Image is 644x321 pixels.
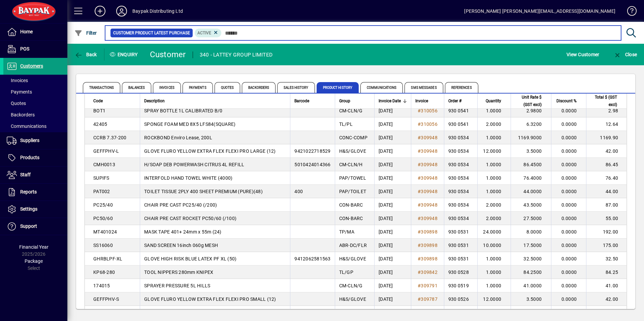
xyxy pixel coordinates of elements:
td: 0.0000 [551,292,586,306]
div: [PERSON_NAME] [PERSON_NAME][EMAIL_ADDRESS][DOMAIN_NAME] [464,6,615,16]
button: Profile [111,5,132,17]
td: 86.4500 [511,158,551,171]
span: Unit Rate $ (GST excl) [515,94,542,108]
td: 192.00 [586,225,626,239]
span: Invoice Date [379,97,401,105]
span: 174015 [93,283,110,288]
div: Order # [448,97,473,105]
td: 930 0526 [444,306,477,319]
a: #309948 [415,134,440,141]
span: Product History [317,82,359,93]
td: 0.0000 [551,239,586,252]
span: GLOVE FLURO YELLOW EXTRA FLEX FLEXI PRO LARGE (12) [144,148,276,154]
td: [DATE] [374,158,411,171]
span: Back [74,52,97,57]
td: 0.0000 [551,185,586,198]
span: 309948 [421,175,438,181]
span: Backorders [242,82,276,93]
td: [DATE] [374,104,411,117]
span: 9412062581563 [294,256,330,261]
td: 12.64 [586,117,626,131]
a: #309898 [415,255,440,262]
a: Staff [3,167,67,183]
span: 400 [294,189,303,194]
span: Package [25,258,43,264]
span: TOILET TISSUE 2PLY 400 SHEET PREMIUM (PURE)(48) [144,189,263,194]
span: MT401024 [93,229,117,235]
td: [DATE] [374,212,411,225]
span: Support [20,223,37,229]
span: GEFFPHV-S [93,296,119,302]
a: #309948 [415,188,440,195]
span: CM-CLN/H [339,162,363,167]
a: #309948 [415,174,440,182]
td: [DATE] [374,198,411,212]
span: # [418,189,421,194]
span: PC50/60 [93,216,113,221]
span: CHAIR PRE CAST PC25/40 (/200) [144,202,217,208]
td: 930 0531 [444,239,477,252]
span: Backorders [7,112,35,117]
span: Reports [20,189,37,194]
td: [DATE] [374,171,411,185]
td: 2.0000 [477,198,511,212]
span: Description [144,97,165,105]
span: Active [197,31,211,35]
td: 76.40 [586,171,626,185]
td: 1.0000 [477,104,511,117]
td: 1.0000 [477,279,511,292]
span: SS16060 [93,243,113,248]
td: 0.0000 [551,279,586,292]
span: Home [20,29,33,34]
td: [DATE] [374,279,411,292]
span: CHAIR PRE CAST ROCKET PC50/60 (/100) [144,216,236,221]
td: 1.0000 [477,185,511,198]
div: Quantity [482,97,507,105]
span: Settings [20,206,37,212]
span: Customers [20,63,43,69]
span: # [418,121,421,127]
span: Barcode [294,97,309,105]
span: TOOL NIPPERS 280mm KNIPEX [144,270,213,275]
div: Unit Rate $ (GST excl) [515,94,548,108]
span: ROCKBOND Enviro Lease, 200L [144,135,212,140]
td: 3.5000 [511,292,551,306]
span: H/SOAP DEB POWERWASH CITRUS 4L REFILL [144,162,244,167]
span: H&S/GLOVE [339,148,366,154]
span: # [418,270,421,275]
td: 10.0000 [477,239,511,252]
a: #309948 [415,215,440,222]
a: #309898 [415,242,440,249]
td: 930 0534 [444,144,477,158]
span: 309898 [421,256,438,261]
td: [DATE] [374,239,411,252]
span: 309898 [421,229,438,235]
td: 1169.9000 [511,131,551,144]
td: 1.0000 [477,171,511,185]
td: [DATE] [374,225,411,239]
button: Add [89,5,111,17]
span: Invoice [415,97,428,105]
button: Filter [73,27,99,39]
td: 1.0000 [477,306,511,319]
span: # [418,283,421,288]
td: 0.0000 [551,265,586,279]
span: Invoices [7,78,28,83]
span: 310056 [421,121,438,127]
td: [DATE] [374,265,411,279]
a: Suppliers [3,132,67,149]
a: Knowledge Base [622,1,636,23]
div: Description [144,97,286,105]
td: 31.8800 [511,306,551,319]
a: #309948 [415,201,440,209]
td: 0.0000 [551,225,586,239]
span: SMS Messages [405,82,443,93]
span: 309948 [421,216,438,221]
td: 930 0534 [444,171,477,185]
td: 42.00 [586,144,626,158]
td: 2.0000 [477,117,511,131]
span: 309787 [421,296,438,302]
span: Financial Year [19,244,49,250]
span: H&S/GLOVE [339,296,366,302]
td: 0.0000 [551,171,586,185]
